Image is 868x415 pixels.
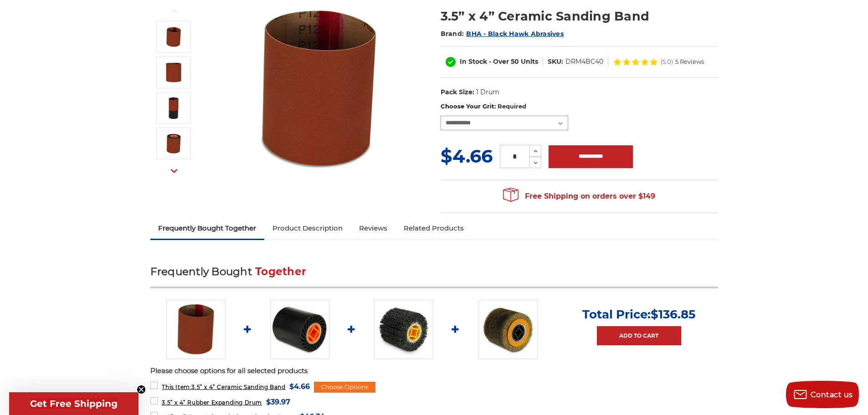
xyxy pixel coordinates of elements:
a: BHA - Black Hawk Abrasives [466,30,564,38]
small: Required [498,102,526,110]
h1: 3.5” x 4” Ceramic Sanding Band [441,7,718,25]
dt: Pack Size: [441,87,474,97]
img: 3.5x4 inch ceramic sanding band for expanding rubber drum [166,300,226,359]
button: Contact us [786,381,859,408]
span: Free Shipping on orders over $149 [503,187,655,205]
button: Next [163,161,185,181]
a: Reviews [351,218,395,238]
span: Together [255,265,306,278]
a: Add to Cart [597,326,681,345]
img: sanding band [162,61,185,84]
dd: 1 Drum [476,87,499,97]
a: Product Description [264,218,351,238]
label: Choose Your Grit: [441,102,718,111]
button: Previous [163,1,185,21]
button: Close teaser [137,385,146,394]
span: 50 [511,57,519,66]
span: Contact us [811,390,853,399]
span: 3.5” x 4” Ceramic Sanding Band [162,384,285,390]
div: Choose Options [314,382,375,393]
span: Frequently Bought [150,265,252,278]
div: Get Free ShippingClose teaser [9,392,139,415]
img: 3.5x4 inch ceramic sanding band for expanding rubber drum [162,26,185,48]
span: Brand: [441,30,464,38]
span: Get Free Shipping [30,398,118,409]
a: Related Products [395,218,472,238]
a: Frequently Bought Together [150,218,265,238]
span: In Stock [460,57,487,66]
p: Please choose options for all selected products [150,366,718,376]
p: Total Price: [582,307,695,322]
span: - Over [489,57,509,66]
img: 4x11 sanding belt [162,132,185,155]
span: $4.66 [289,380,310,393]
img: 3.5” x 4” Ceramic Sanding Band [162,97,185,119]
dt: SKU: [548,57,563,67]
span: 5 Reviews [675,59,704,65]
strong: This Item: [162,384,191,390]
span: (5.0) [661,59,673,65]
span: $4.66 [441,145,493,167]
dd: DRM4BC40 [565,57,603,67]
span: $39.97 [266,396,290,408]
span: 3.5” x 4” Rubber Expanding Drum [162,399,262,406]
span: Units [521,57,538,66]
span: $136.85 [651,307,695,322]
